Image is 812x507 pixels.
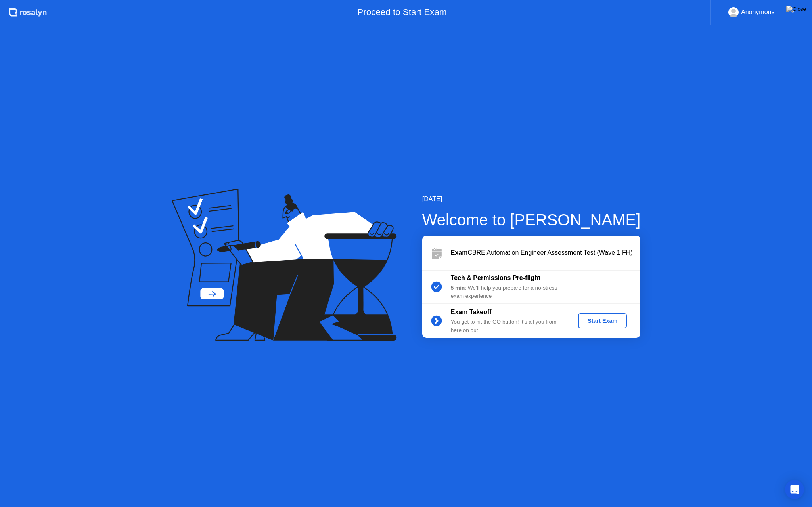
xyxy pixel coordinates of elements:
[581,318,624,324] div: Start Exam
[451,284,565,300] div: : We’ll help you prepare for a no-stress exam experience
[451,249,468,256] b: Exam
[786,6,806,12] img: Close
[422,194,641,204] div: [DATE]
[451,318,565,334] div: You get to hit the GO button! It’s all you from here on out
[451,248,640,257] div: CBRE Automation Engineer Assessment Test (Wave 1 FH)
[451,274,540,281] b: Tech & Permissions Pre-flight
[578,313,627,328] button: Start Exam
[451,309,492,315] b: Exam Takeoff
[785,480,804,499] div: Open Intercom Messenger
[741,7,775,17] div: Anonymous
[451,285,465,291] b: 5 min
[422,208,641,232] div: Welcome to [PERSON_NAME]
